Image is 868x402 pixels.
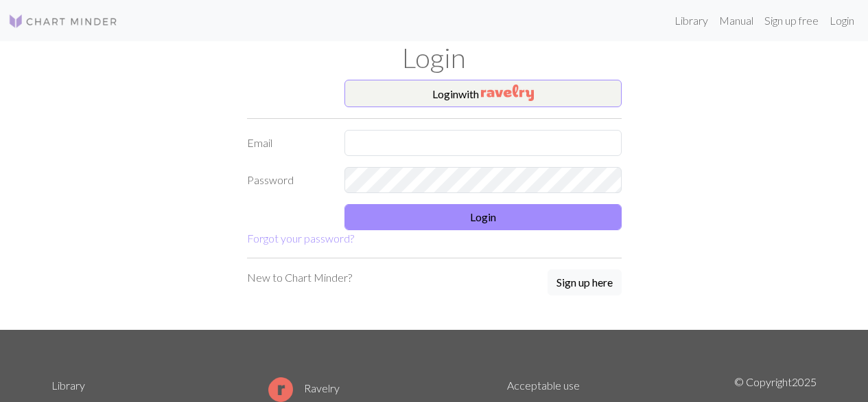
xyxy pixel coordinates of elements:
a: Manual [714,7,759,34]
label: Email [239,130,337,156]
img: Logo [8,13,118,30]
a: Login [824,7,860,34]
button: Login [344,204,622,230]
a: Acceptable use [507,379,580,392]
a: Library [51,379,85,392]
button: Sign up here [548,269,622,295]
a: Sign up free [759,7,824,34]
a: Library [669,7,714,34]
label: Password [239,167,337,193]
a: Ravelry [268,381,340,394]
p: New to Chart Minder? [247,269,352,286]
img: Ravelry logo [268,377,293,402]
img: Ravelry [481,85,534,101]
a: Forgot your password? [247,232,354,245]
a: Sign up here [548,269,622,297]
h1: Login [43,41,825,74]
button: Loginwith [344,80,622,107]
